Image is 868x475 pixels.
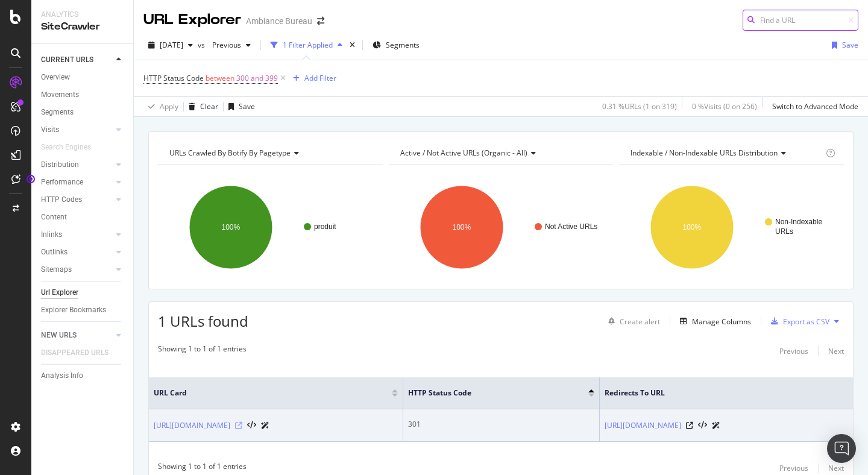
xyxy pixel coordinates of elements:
div: Create alert [620,316,660,327]
button: Add Filter [288,71,336,86]
input: Find a URL [743,10,858,31]
a: Explorer Bookmarks [41,304,125,316]
div: Overview [41,71,70,84]
a: Segments [41,106,125,119]
div: Performance [41,176,83,189]
a: [URL][DOMAIN_NAME] [154,420,230,432]
div: Content [41,211,67,224]
span: 300 and 399 [236,70,278,87]
div: Open Intercom Messenger [827,434,856,463]
a: HTTP Codes [41,193,113,206]
div: Switch to Advanced Mode [772,101,858,112]
div: Ambiance Bureau [246,15,312,27]
div: Next [828,463,844,473]
span: Redirects to URL [605,388,830,398]
a: Visit Online Page [235,422,242,429]
div: Url Explorer [41,286,78,299]
div: Tooltip anchor [25,174,36,184]
div: Previous [779,463,808,473]
text: URLs [775,227,793,236]
span: Active / Not Active URLs (organic - all) [400,148,527,158]
div: Search Engines [41,141,91,154]
button: [DATE] [143,36,198,55]
button: View HTML Source [698,421,707,430]
div: Save [842,40,858,50]
button: Export as CSV [766,312,829,331]
div: arrow-right-arrow-left [317,17,324,25]
span: Indexable / Non-Indexable URLs distribution [631,148,778,158]
button: Create alert [603,312,660,331]
span: HTTP Status Code [408,388,571,398]
span: between [206,73,234,83]
button: Previous [207,36,256,55]
a: Analysis Info [41,370,125,382]
div: Clear [200,101,218,112]
button: Clear [184,97,218,116]
a: DISAPPEARED URLS [41,347,121,359]
svg: A chart. [158,175,380,280]
div: times [347,39,357,51]
h4: Indexable / Non-Indexable URLs Distribution [628,143,823,163]
text: 100% [683,223,702,231]
div: A chart. [619,175,841,280]
button: Apply [143,97,178,116]
div: Explorer Bookmarks [41,304,106,316]
a: AI Url Details [712,419,720,432]
a: Search Engines [41,141,103,154]
div: SiteCrawler [41,20,124,34]
button: Manage Columns [675,314,751,329]
span: URLs Crawled By Botify By pagetype [169,148,291,158]
a: Visits [41,124,113,136]
div: 0.31 % URLs ( 1 on 319 ) [602,101,677,112]
div: 1 Filter Applied [283,40,333,50]
a: Movements [41,89,125,101]
div: URL Explorer [143,10,241,30]
a: Url Explorer [41,286,125,299]
text: Non-Indexable [775,218,822,226]
a: Visit Online Page [686,422,693,429]
div: Analytics [41,10,124,20]
button: Next [828,344,844,358]
a: Content [41,211,125,224]
text: 100% [222,223,241,231]
div: Analysis Info [41,370,83,382]
a: AI Url Details [261,419,269,432]
a: NEW URLS [41,329,113,342]
div: 301 [408,419,595,430]
a: Sitemaps [41,263,113,276]
div: Add Filter [304,73,336,83]
div: Export as CSV [783,316,829,327]
div: Save [239,101,255,112]
a: [URL][DOMAIN_NAME] [605,420,681,432]
div: Next [828,346,844,356]
div: Sitemaps [41,263,72,276]
div: Previous [779,346,808,356]
button: Previous [779,344,808,358]
div: Apply [160,101,178,112]
div: Inlinks [41,228,62,241]
button: Segments [368,36,424,55]
div: Outlinks [41,246,68,259]
button: Save [827,36,858,55]
button: 1 Filter Applied [266,36,347,55]
text: 100% [452,223,471,231]
div: Showing 1 to 1 of 1 entries [158,344,247,358]
button: Save [224,97,255,116]
span: 2025 Aug. 31st [160,40,183,50]
div: Distribution [41,159,79,171]
svg: A chart. [389,175,611,280]
div: CURRENT URLS [41,54,93,66]
span: 1 URLs found [158,311,248,331]
button: Switch to Advanced Mode [767,97,858,116]
text: produit [314,222,336,231]
div: 0 % Visits ( 0 on 256 ) [692,101,757,112]
text: Not Active URLs [545,222,597,231]
a: CURRENT URLS [41,54,113,66]
div: Manage Columns [692,316,751,327]
div: Segments [41,106,74,119]
div: NEW URLS [41,329,77,342]
a: Inlinks [41,228,113,241]
button: View HTML Source [247,421,256,430]
h4: Active / Not Active URLs [398,143,603,163]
